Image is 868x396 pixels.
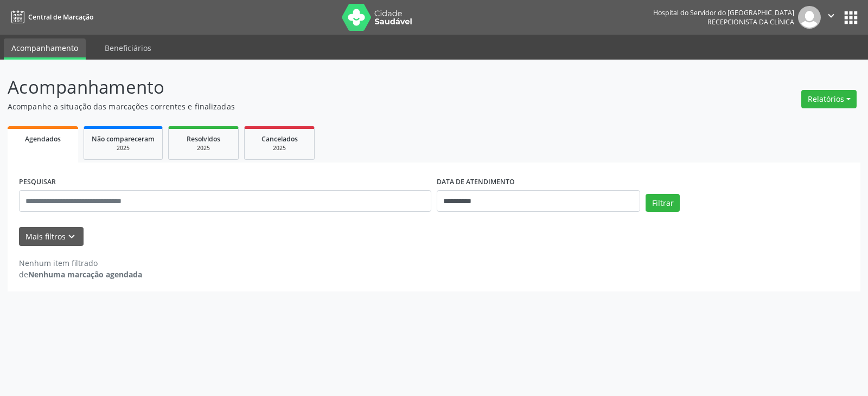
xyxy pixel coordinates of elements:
div: Hospital do Servidor do [GEOGRAPHIC_DATA] [653,8,794,17]
div: 2025 [92,144,155,152]
label: PESQUISAR [19,174,56,191]
p: Acompanhe a situação das marcações correntes e finalizadas [8,101,604,112]
label: DATA DE ATENDIMENTO [437,174,515,191]
button: Filtrar [646,194,680,212]
div: de [19,269,142,280]
img: img [798,6,821,29]
button: apps [841,8,860,27]
i: keyboard_arrow_down [66,231,78,243]
span: Não compareceram [92,134,155,144]
span: Central de Marcação [28,12,93,22]
div: 2025 [176,144,231,152]
div: 2025 [252,144,307,152]
a: Central de Marcação [8,8,93,26]
a: Beneficiários [97,38,159,57]
p: Acompanhamento [8,74,604,101]
div: Nenhum item filtrado [19,257,142,269]
span: Agendados [25,134,61,144]
button:  [821,6,841,29]
button: Mais filtroskeyboard_arrow_down [19,227,84,246]
span: Recepcionista da clínica [707,17,794,27]
span: Cancelados [261,134,298,144]
button: Relatórios [801,90,857,108]
strong: Nenhuma marcação agendada [28,269,142,280]
a: Acompanhamento [4,38,86,60]
i:  [825,10,837,22]
span: Resolvidos [187,134,220,144]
